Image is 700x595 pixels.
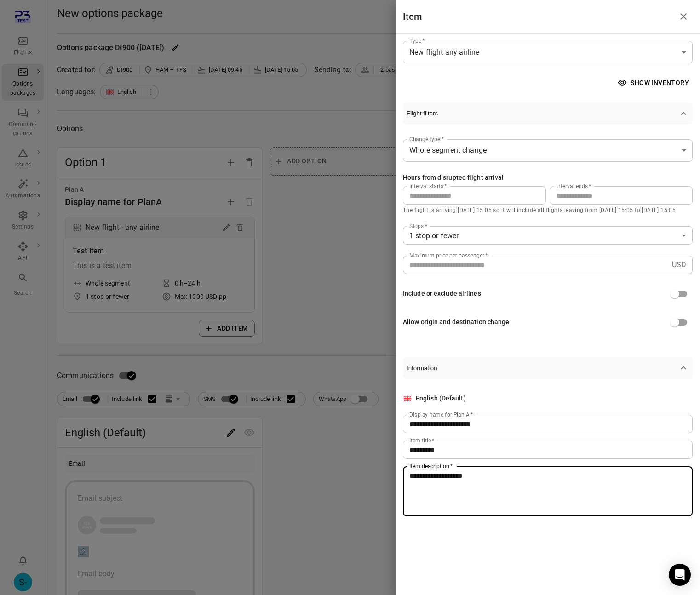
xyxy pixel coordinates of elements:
div: English (Default) [416,394,466,404]
label: Item description [409,462,453,470]
span: Whole segment change [409,145,678,156]
button: Information [403,357,693,379]
div: Open Intercom Messenger [669,564,691,586]
div: 1 stop or fewer [403,226,693,245]
label: Item title [409,436,435,444]
label: Maximum price per passenger [409,252,488,259]
div: Flight filters [403,125,693,346]
button: Show inventory [616,74,693,92]
button: Close drawer [674,7,693,26]
span: Information [407,365,678,372]
label: Type [409,37,425,45]
label: Stops [409,222,427,230]
div: Flight filters [403,379,693,531]
p: USD [672,259,686,270]
label: Interval ends [556,182,591,190]
span: New flight any airline [409,47,678,58]
label: Change type [409,135,444,143]
button: Flight filters [403,103,693,125]
div: Include or exclude airlines [403,289,481,299]
p: The flight is arriving [DATE] 15:05 so it will include all flights leaving from [DATE] 15:05 to [... [403,206,693,215]
div: Hours from disrupted flight arrival [403,173,504,183]
div: Allow origin and destination change [403,317,510,327]
label: Display name for Plan A [409,411,473,418]
label: Interval starts [409,182,447,190]
span: Flight filters [407,110,678,117]
h1: Item [403,9,422,24]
